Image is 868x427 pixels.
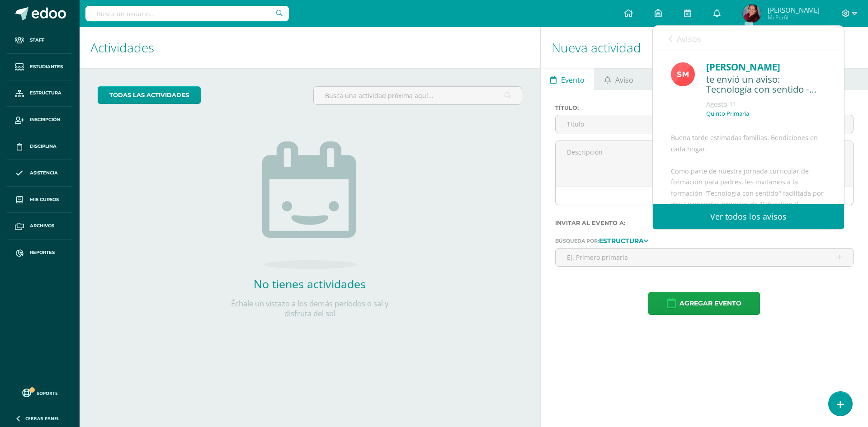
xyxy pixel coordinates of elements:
[37,390,58,396] span: Soporte
[30,116,60,123] span: Inscripción
[30,143,57,150] span: Disciplina
[768,5,820,14] span: [PERSON_NAME]
[90,27,529,68] h1: Actividades
[556,115,726,133] input: Título
[552,27,857,68] h1: Nueva actividad
[7,213,72,239] a: Archivos
[30,89,61,97] span: Estructura
[599,237,644,245] strong: Estructura
[25,415,60,422] span: Cerrar panel
[541,68,594,90] a: Evento
[671,132,826,360] div: Buena tarde estimadas familias. Bendiciones en cada hogar. Como parte de nuestra jornada curricul...
[706,74,826,95] div: te envió un aviso: Tecnología con sentido - Formación para padres
[556,249,853,266] input: Ej. Primero primaria
[98,86,201,104] a: todas las Actividades
[11,386,69,399] a: Soporte
[7,160,72,187] a: Asistencia
[671,62,695,86] img: a4c9654d905a1a01dc2161da199b9124.png
[7,187,72,213] a: Mis cursos
[555,238,599,244] span: Búsqueda por:
[314,87,521,104] input: Busca una actividad próxima aquí...
[30,196,59,203] span: Mis cursos
[7,133,72,160] a: Disciplina
[7,54,72,80] a: Estudiantes
[648,292,760,315] button: Agregar evento
[706,60,826,74] div: [PERSON_NAME]
[7,107,72,133] a: Inscripción
[30,169,58,177] span: Asistencia
[561,69,585,91] span: Evento
[706,100,826,109] div: Agosto 11
[615,69,633,91] span: Aviso
[599,237,648,244] a: Estructura
[743,5,761,23] img: 00c1b1db20a3e38a90cfe610d2c2e2f3.png
[679,292,741,314] span: Agregar evento
[677,33,701,44] span: Avisos
[768,14,820,21] span: Mi Perfil
[555,220,854,226] label: Invitar al evento a:
[219,276,400,291] h2: No tienes actividades
[595,68,643,90] a: Aviso
[7,80,72,107] a: Estructura
[85,6,289,21] input: Busca un usuario...
[706,110,749,117] p: Quinto Primaria
[219,299,400,319] p: Échale un vistazo a los demás períodos o sal y disfruta del sol
[30,222,54,230] span: Archivos
[7,27,72,54] a: Staff
[30,37,44,44] span: Staff
[30,249,55,256] span: Reportes
[30,63,63,70] span: Estudiantes
[7,239,72,266] a: Reportes
[262,141,357,269] img: no_activities.png
[653,204,844,229] a: Ver todos los avisos
[555,104,726,111] label: Título:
